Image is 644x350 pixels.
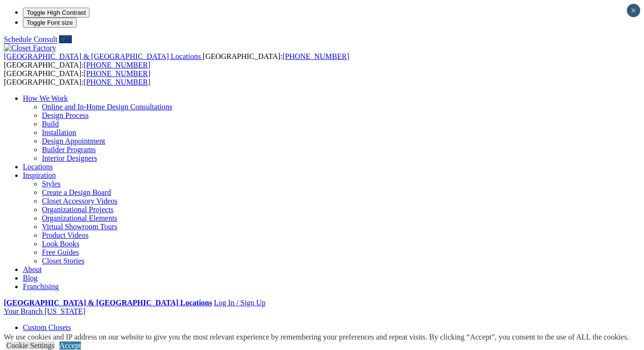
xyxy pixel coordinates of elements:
[23,171,56,179] a: Inspiration
[23,163,53,171] a: Locations
[42,188,111,196] a: Create a Design Board
[42,154,97,162] a: Interior Designers
[44,307,85,315] span: [US_STATE]
[42,231,89,239] a: Product Videos
[4,35,57,43] a: Schedule Consult
[4,52,349,69] span: [GEOGRAPHIC_DATA]: [GEOGRAPHIC_DATA]:
[627,4,640,17] button: Close
[27,19,73,26] span: Toggle Font size
[23,323,71,331] a: Custom Closets
[59,341,81,350] a: Accept
[42,128,76,136] a: Installation
[42,180,60,188] a: Styles
[23,332,63,340] a: Home Office
[84,61,150,69] a: [PHONE_NUMBER]
[23,265,42,273] a: About
[23,282,59,291] a: Franchising
[84,78,150,86] a: [PHONE_NUMBER]
[84,69,150,78] a: [PHONE_NUMBER]
[23,18,77,28] button: Toggle Font size
[4,44,56,52] img: Closet Factory
[27,9,86,16] span: Toggle High Contrast
[23,8,89,18] button: Toggle High Contrast
[42,248,79,256] a: Free Guides
[4,52,203,60] a: [GEOGRAPHIC_DATA] & [GEOGRAPHIC_DATA] Locations
[42,103,172,111] a: Online and In-Home Design Consultations
[42,146,96,154] a: Builder Programs
[42,240,79,248] a: Look Books
[4,307,85,315] a: Your Branch [US_STATE]
[23,94,68,102] a: How We Work
[4,52,201,60] span: [GEOGRAPHIC_DATA] & [GEOGRAPHIC_DATA] Locations
[4,307,42,315] span: Your Branch
[42,223,118,231] a: Virtual Showroom Tours
[42,111,89,119] a: Design Process
[42,197,118,205] a: Closet Accessory Videos
[42,205,113,214] a: Organizational Projects
[214,299,265,307] a: Log In / Sign Up
[59,35,72,43] a: Call
[4,333,629,341] div: We use cookies and IP address on our website to give you the most relevant experience by remember...
[42,137,105,145] a: Design Appointment
[4,299,212,307] a: [GEOGRAPHIC_DATA] & [GEOGRAPHIC_DATA] Locations
[42,120,59,128] a: Build
[4,69,150,86] span: [GEOGRAPHIC_DATA]: [GEOGRAPHIC_DATA]:
[42,214,117,222] a: Organizational Elements
[42,257,84,265] a: Closet Stories
[6,341,55,350] a: Cookie Settings
[23,274,38,282] a: Blog
[282,52,349,60] a: [PHONE_NUMBER]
